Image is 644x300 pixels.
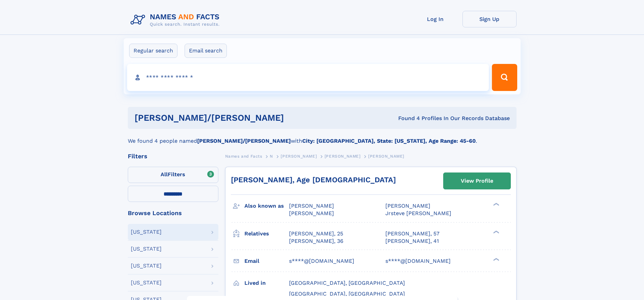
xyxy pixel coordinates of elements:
div: [US_STATE] [131,263,162,269]
span: [PERSON_NAME] [385,203,430,209]
div: Found 4 Profiles In Our Records Database [341,115,510,122]
a: [PERSON_NAME], 57 [385,230,439,237]
div: Browse Locations [128,210,218,216]
span: All [161,171,168,178]
div: [US_STATE] [131,229,162,235]
span: N [270,154,273,159]
span: [PERSON_NAME] [325,154,361,159]
span: [PERSON_NAME] [289,203,334,209]
b: [PERSON_NAME]/[PERSON_NAME] [197,138,291,144]
span: Jrsteve [PERSON_NAME] [385,210,451,216]
div: View Profile [461,173,493,189]
div: ❯ [492,257,500,261]
div: Filters [128,153,218,159]
div: [US_STATE] [131,280,162,285]
a: [PERSON_NAME], 41 [385,237,439,245]
a: Names and Facts [225,152,262,160]
span: [GEOGRAPHIC_DATA], [GEOGRAPHIC_DATA] [289,291,405,297]
a: [PERSON_NAME], 36 [289,237,343,245]
a: Sign Up [462,11,517,27]
div: We found 4 people named with . [128,129,517,145]
div: ❯ [492,230,500,234]
h3: Email [244,255,289,267]
h1: [PERSON_NAME]/[PERSON_NAME] [135,114,341,122]
h3: Lived in [244,277,289,289]
b: City: [GEOGRAPHIC_DATA], State: [US_STATE], Age Range: 45-60 [302,138,476,144]
label: Email search [185,44,227,58]
span: [PERSON_NAME] [368,154,404,159]
h3: Also known as [244,200,289,212]
a: [PERSON_NAME], Age [DEMOGRAPHIC_DATA] [231,176,396,184]
a: [PERSON_NAME] [325,152,361,160]
span: [PERSON_NAME] [281,154,317,159]
div: [US_STATE] [131,246,162,252]
button: Search Button [492,64,517,91]
a: N [270,152,273,160]
a: View Profile [444,173,510,189]
span: [GEOGRAPHIC_DATA], [GEOGRAPHIC_DATA] [289,280,405,286]
div: ❯ [492,202,500,207]
a: [PERSON_NAME], 25 [289,230,343,237]
a: [PERSON_NAME] [281,152,317,160]
h3: Relatives [244,228,289,239]
img: Logo Names and Facts [128,11,225,29]
input: search input [127,64,489,91]
span: [PERSON_NAME] [289,210,334,216]
a: Log In [408,11,462,27]
label: Regular search [129,44,177,58]
label: Filters [128,167,218,183]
